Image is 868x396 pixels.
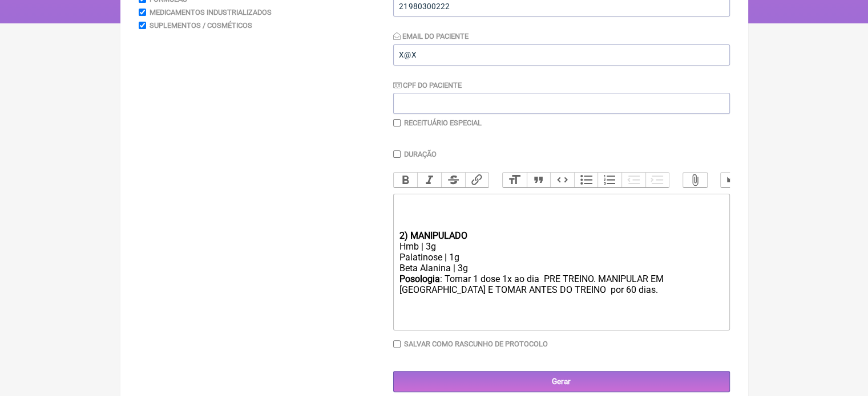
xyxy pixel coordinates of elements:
label: Receituário Especial [404,119,482,127]
div: Palatinose | 1g [399,252,723,263]
div: : Tomar 1 dose 1x ao dia PRE TREINO. MANIPULAR EM [GEOGRAPHIC_DATA] E TOMAR ANTES DO TREINO por 6... [399,273,723,306]
button: Bold [394,173,418,187]
button: Link [465,173,489,187]
label: Medicamentos Industrializados [150,8,272,17]
label: Salvar como rascunho de Protocolo [404,340,548,348]
button: Increase Level [645,173,669,187]
div: Hmb | 3g [399,241,723,252]
button: Bullets [574,173,598,187]
label: Duração [404,150,437,158]
strong: Posologia [399,273,439,284]
strong: 2) MANIPULADO [399,230,467,241]
button: Undo [721,173,745,187]
button: Decrease Level [621,173,645,187]
button: Attach Files [683,173,707,187]
button: Italic [417,173,441,187]
button: Numbers [597,173,621,187]
button: Code [550,173,574,187]
input: Gerar [393,371,730,392]
div: Beta Alanina | 3g [399,263,723,273]
button: Heading [503,173,527,187]
button: Strikethrough [441,173,465,187]
button: Quote [527,173,551,187]
label: Suplementos / Cosméticos [150,21,252,30]
label: Email do Paciente [393,32,469,40]
label: CPF do Paciente [393,81,462,89]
